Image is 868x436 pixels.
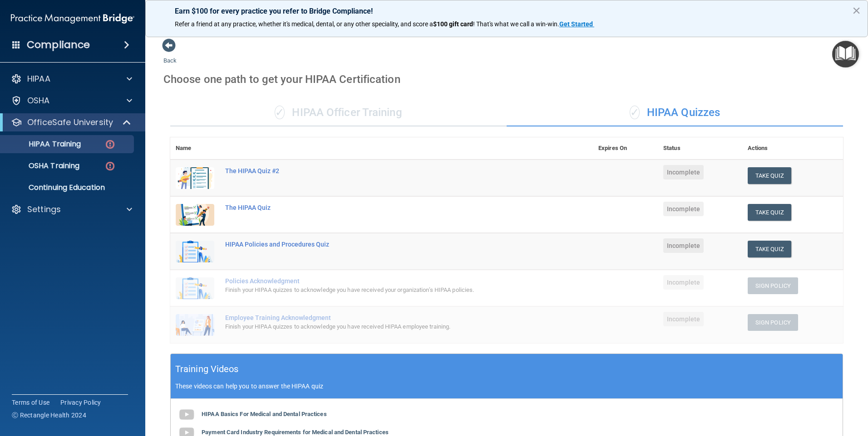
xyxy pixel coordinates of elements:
p: Earn $100 for every practice you refer to Bridge Compliance! [175,7,838,15]
div: HIPAA Quizzes [507,99,843,126]
h4: Compliance [27,39,90,51]
span: Refer a friend at any practice, whether it's medical, dental, or any other speciality, and score a [175,20,433,28]
a: OSHA [11,95,132,106]
a: Terms of Use [12,398,49,407]
span: ! That's what we call a win-win. [473,20,559,28]
span: Incomplete [663,312,704,326]
strong: $100 gift card [433,20,473,28]
b: Payment Card Industry Requirements for Medical and Dental Practices [202,429,389,436]
div: Policies Acknowledgment [225,277,547,285]
img: danger-circle.6113f641.png [104,139,116,150]
button: Take Quiz [748,167,791,184]
th: Expires On [593,137,658,160]
a: OfficeSafe University [11,117,132,128]
img: danger-circle.6113f641.png [104,160,116,172]
p: Settings [27,204,61,215]
strong: Get Started [559,20,593,28]
button: Take Quiz [748,204,791,221]
p: Continuing Education [6,183,130,192]
a: Privacy Policy [60,398,101,407]
p: HIPAA [27,73,50,84]
button: Sign Policy [748,314,798,331]
div: HIPAA Policies and Procedures Quiz [225,241,547,248]
div: The HIPAA Quiz [225,204,547,211]
button: Take Quiz [748,241,791,257]
span: Incomplete [663,238,704,253]
h5: Training Videos [175,361,239,377]
div: The HIPAA Quiz #2 [225,167,547,174]
p: HIPAA Training [6,140,81,149]
p: OSHA Training [6,161,79,170]
div: Choose one path to get your HIPAA Certification [163,66,850,92]
div: HIPAA Officer Training [170,99,507,126]
button: Sign Policy [748,277,798,294]
span: Incomplete [663,202,704,216]
button: Open Resource Center [832,41,859,68]
a: HIPAA [11,73,132,84]
button: Close [852,3,861,18]
p: OSHA [27,95,50,106]
div: Finish your HIPAA quizzes to acknowledge you have received your organization’s HIPAA policies. [225,285,547,296]
th: Actions [742,137,843,160]
div: Employee Training Acknowledgment [225,314,547,321]
span: Incomplete [663,275,704,290]
span: Ⓒ Rectangle Health 2024 [12,411,86,420]
b: HIPAA Basics For Medical and Dental Practices [202,411,327,417]
a: Get Started [559,20,594,28]
p: These videos can help you to answer the HIPAA quiz [175,383,838,390]
div: Finish your HIPAA quizzes to acknowledge you have received HIPAA employee training. [225,321,547,332]
span: Incomplete [663,165,704,179]
img: gray_youtube_icon.38fcd6cc.png [178,406,196,424]
span: ✓ [275,106,285,119]
p: OfficeSafe University [27,117,113,128]
th: Status [658,137,742,160]
th: Name [170,137,220,160]
a: Settings [11,204,132,215]
a: Back [163,46,177,64]
img: PMB logo [11,10,134,28]
span: ✓ [630,106,640,119]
